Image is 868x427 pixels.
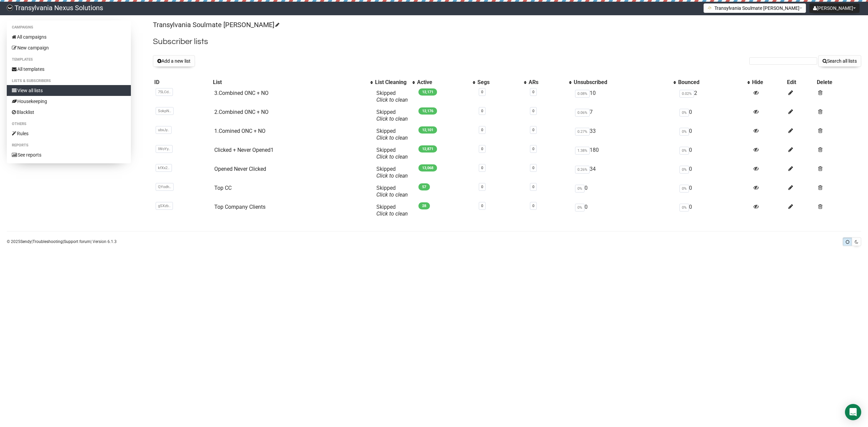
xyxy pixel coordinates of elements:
[7,96,131,107] a: Housekeeping
[417,79,469,86] div: Active
[679,147,689,155] span: 0%
[679,128,689,136] span: 0%
[376,109,408,122] span: Skipped
[156,164,172,172] span: kfXx2..
[7,120,131,128] li: Others
[214,204,265,210] a: Top Company Clients
[418,126,437,134] span: 12,101
[7,32,131,42] a: All campaigns
[707,5,713,11] img: 1.png
[679,166,689,174] span: 0%
[572,182,677,201] td: 0
[575,109,590,117] span: 0.06%
[575,128,590,136] span: 0.27%
[677,201,751,220] td: 0
[156,126,172,134] span: ubxJy..
[418,107,437,115] span: 12,176
[809,3,860,13] button: [PERSON_NAME]
[154,79,210,86] div: ID
[214,90,269,96] a: 3.Combined ONC + NO
[818,55,861,67] button: Search all lists
[418,202,430,209] span: 28
[481,90,483,94] a: 0
[677,163,751,182] td: 0
[481,128,483,132] a: 0
[575,147,590,155] span: 1.38%
[786,78,815,87] th: Edit: No sort applied, sorting is disabled
[7,42,131,53] a: New campaign
[418,145,437,152] span: 12,871
[376,185,408,198] span: Skipped
[376,147,408,160] span: Skipped
[572,106,677,125] td: 7
[679,90,694,98] span: 0.02%
[481,166,483,170] a: 0
[481,147,483,151] a: 0
[575,166,590,174] span: 0.26%
[418,88,437,96] span: 12,171
[7,23,131,32] li: Campaigns
[527,78,572,87] th: ARs: No sort applied, activate to apply an ascending sort
[7,238,117,245] p: © 2025 | | | Version 6.1.3
[532,147,534,151] a: 0
[416,78,476,87] th: Active: No sort applied, activate to apply an ascending sort
[376,97,408,103] a: Click to clean
[529,79,566,86] div: ARs
[153,21,278,29] a: Transylvania Soulmate [PERSON_NAME]
[572,125,677,144] td: 33
[572,78,677,87] th: Unsubscribed: No sort applied, activate to apply an ascending sort
[572,163,677,182] td: 34
[156,202,173,210] span: gSXzb..
[212,78,374,87] th: List: No sort applied, activate to apply an ascending sort
[153,78,212,87] th: ID: No sort applied, sorting is disabled
[7,5,13,11] img: 586cc6b7d8bc403f0c61b981d947c989
[7,128,131,139] a: Rules
[376,210,408,217] a: Click to clean
[156,183,174,191] span: QYodh..
[477,79,520,86] div: Segs
[679,185,689,192] span: 0%
[33,239,63,244] a: Troubleshooting
[677,125,751,144] td: 0
[153,55,195,67] button: Add a new list
[572,87,677,106] td: 10
[214,109,269,115] a: 2.Combined ONC + NO
[156,145,173,153] span: IWoYy..
[752,79,784,86] div: Hide
[575,90,590,98] span: 0.08%
[376,128,408,141] span: Skipped
[375,79,409,86] div: List Cleaning
[532,90,534,94] a: 0
[376,166,408,179] span: Skipped
[476,78,527,87] th: Segs: No sort applied, activate to apply an ascending sort
[572,144,677,163] td: 180
[679,204,689,211] span: 0%
[376,191,408,198] a: Click to clean
[574,79,670,86] div: Unsubscribed
[153,36,861,48] h2: Subscriber lists
[481,185,483,189] a: 0
[213,79,367,86] div: List
[64,239,91,244] a: Support forum
[376,172,408,179] a: Click to clean
[481,109,483,113] a: 0
[7,149,131,160] a: See reports
[156,107,174,115] span: SokpN..
[7,107,131,118] a: Blacklist
[532,185,534,189] a: 0
[677,78,751,87] th: Bounced: No sort applied, activate to apply an ascending sort
[7,141,131,149] li: Reports
[156,88,173,96] span: 75LCd..
[787,79,814,86] div: Edit
[678,79,744,86] div: Bounced
[376,90,408,103] span: Skipped
[575,185,585,192] span: 0%
[376,116,408,122] a: Click to clean
[677,182,751,201] td: 0
[704,3,806,13] button: Transylvania Soulmate [PERSON_NAME]
[532,109,534,113] a: 0
[572,201,677,220] td: 0
[575,204,585,211] span: 0%
[532,128,534,132] a: 0
[679,109,689,117] span: 0%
